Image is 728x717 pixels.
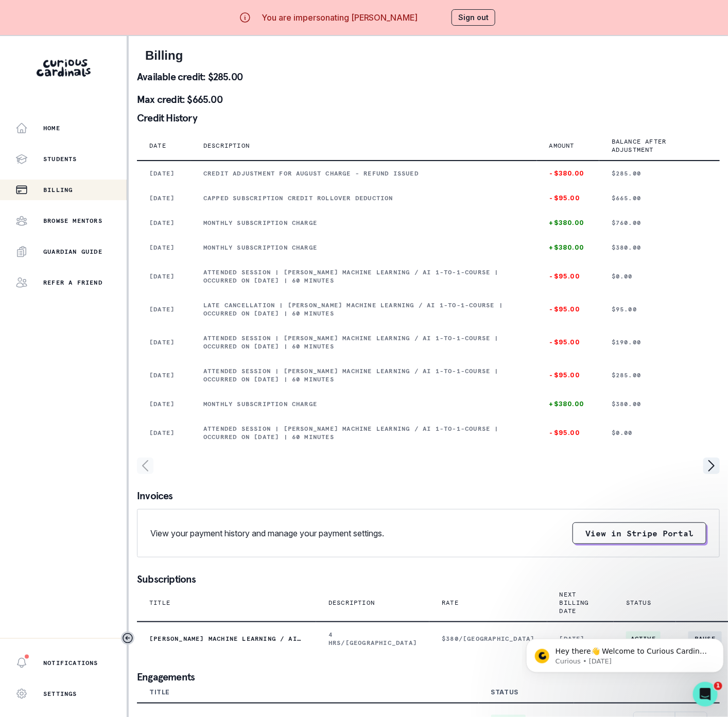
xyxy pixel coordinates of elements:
[43,248,102,256] p: Guardian Guide
[560,590,589,615] p: Next Billing Date
[612,400,707,408] p: $380.00
[37,59,91,77] img: Curious Cardinals Logo
[549,429,587,437] p: -$95.00
[149,400,179,408] p: [DATE]
[43,659,98,667] p: Notifications
[491,688,519,696] div: Status
[43,155,77,163] p: Students
[203,219,525,227] p: Monthly subscription charge
[149,169,179,178] p: [DATE]
[149,429,179,437] p: [DATE]
[549,400,587,408] p: +$380.00
[612,137,695,154] p: Balance after adjustment
[549,219,587,227] p: +$380.00
[612,429,707,437] p: $0.00
[149,371,179,379] p: [DATE]
[137,672,720,682] p: Engagements
[43,690,77,698] p: Settings
[43,217,102,225] p: Browse Mentors
[549,194,587,202] p: -$95.00
[150,527,384,539] p: View your payment history and manage your payment settings.
[549,272,587,281] p: -$95.00
[693,682,718,707] iframe: Intercom live chat
[149,338,179,346] p: [DATE]
[442,599,459,607] p: Rate
[714,682,722,690] span: 1
[149,635,304,643] p: [PERSON_NAME] Machine Learning / AI 1-to-1-course
[612,194,707,202] p: $665.00
[612,305,707,313] p: $95.00
[442,635,534,643] p: $380/[GEOGRAPHIC_DATA]
[612,371,707,379] p: $285.00
[612,272,707,281] p: $0.00
[137,113,720,123] p: Credit History
[203,243,525,252] p: Monthly subscription charge
[612,169,707,178] p: $285.00
[549,243,587,252] p: +$380.00
[452,9,495,26] button: Sign out
[203,425,525,441] p: Attended session | [PERSON_NAME] Machine Learning / AI 1-to-1-course | Occurred on [DATE] | 60 mi...
[137,72,720,82] p: Available credit: $285.00
[203,367,525,383] p: Attended session | [PERSON_NAME] Machine Learning / AI 1-to-1-course | Occurred on [DATE] | 60 mi...
[149,688,170,696] div: Title
[149,243,179,252] p: [DATE]
[612,243,707,252] p: $380.00
[203,301,525,318] p: Late cancellation | [PERSON_NAME] Machine Learning / AI 1-to-1-course | Occurred on [DATE] | 60 m...
[328,631,417,647] p: 4 HRS/[GEOGRAPHIC_DATA]
[612,219,707,227] p: $760.00
[149,219,179,227] p: [DATE]
[703,458,720,474] svg: page right
[137,458,153,474] svg: page left
[145,48,712,63] h2: Billing
[612,338,707,346] p: $190.00
[149,194,179,202] p: [DATE]
[549,371,587,379] p: -$95.00
[149,272,179,281] p: [DATE]
[149,305,179,313] p: [DATE]
[137,94,720,104] p: Max credit: $665.00
[203,334,525,351] p: Attended session | [PERSON_NAME] Machine Learning / AI 1-to-1-course | Occurred on [DATE] | 60 mi...
[262,11,418,24] p: You are impersonating [PERSON_NAME]
[203,268,525,285] p: Attended session | [PERSON_NAME] Machine Learning / AI 1-to-1-course | Occurred on [DATE] | 60 mi...
[203,400,525,408] p: Monthly subscription charge
[121,632,134,645] button: Toggle sidebar
[203,142,250,150] p: Description
[549,305,587,313] p: -$95.00
[328,599,375,607] p: Description
[549,169,587,178] p: -$380.00
[149,599,170,607] p: Title
[137,574,720,584] p: Subscriptions
[626,599,651,607] p: Status
[203,194,525,202] p: Capped subscription credit rollover deduction
[43,278,102,287] p: Refer a friend
[549,142,575,150] p: Amount
[43,186,73,194] p: Billing
[549,338,587,346] p: -$95.00
[149,142,166,150] p: Date
[522,617,728,689] iframe: Intercom notifications message
[203,169,525,178] p: Credit Adjustment for August Charge - Refund Issued
[137,491,720,501] p: Invoices
[573,522,706,544] button: View in Stripe Portal
[43,124,60,132] p: Home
